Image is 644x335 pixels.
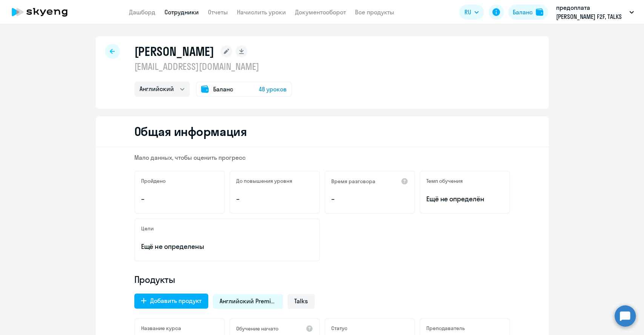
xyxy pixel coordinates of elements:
p: – [236,194,313,204]
h1: [PERSON_NAME] [134,44,214,59]
p: Ещё не определены [141,242,313,252]
p: [EMAIL_ADDRESS][DOMAIN_NAME] [134,60,292,73]
button: RU [459,5,484,20]
h5: Цели [141,225,154,232]
button: Балансbalance [508,5,548,20]
span: RU [464,8,471,17]
div: Добавить продукт [150,296,201,305]
span: Talks [294,297,308,305]
span: 48 уроков [259,85,287,94]
a: Начислить уроки [237,8,286,16]
h5: Преподаватель [426,325,465,332]
p: предоплата [PERSON_NAME] F2F, TALKS [DATE]-[DATE], НЛМК, ПАО [556,3,626,21]
p: Мало данных, чтобы оценить прогресс [134,153,510,162]
p: – [331,194,408,204]
a: Сотрудники [164,8,199,16]
button: Добавить продукт [134,293,208,309]
h5: Обучение начато [236,325,278,332]
h5: Время разговора [331,178,375,185]
h5: Пройдено [141,178,166,184]
span: Английский Premium [220,297,276,305]
a: Дашборд [129,8,155,16]
h5: Темп обучения [426,178,463,184]
h4: Продукты [134,273,510,286]
div: Баланс [513,8,533,17]
h5: До повышения уровня [236,178,292,184]
h5: Название курса [141,325,181,332]
h2: Общая информация [134,124,247,139]
button: предоплата [PERSON_NAME] F2F, TALKS [DATE]-[DATE], НЛМК, ПАО [552,3,638,21]
span: Ещё не определён [426,194,503,204]
img: balance [536,8,543,16]
a: Документооборот [295,8,346,16]
a: Все продукты [355,8,394,16]
a: Отчеты [208,8,228,16]
h5: Статус [331,325,347,332]
p: – [141,194,218,204]
span: Баланс [213,85,233,94]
